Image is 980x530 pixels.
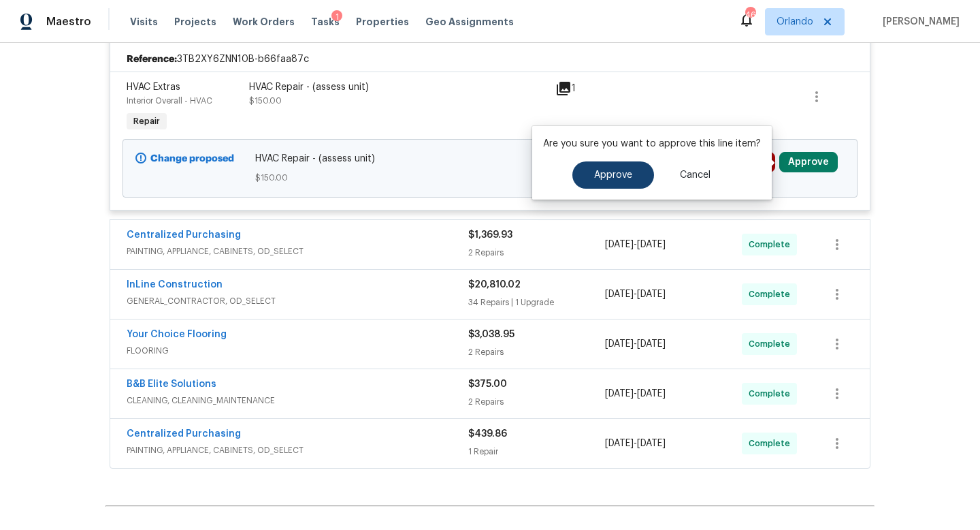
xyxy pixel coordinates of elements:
[249,80,547,94] div: HVAC Repair - (assess unit)
[637,240,666,249] span: [DATE]
[749,238,796,251] span: Complete
[468,395,605,409] div: 2 Repairs
[749,287,796,301] span: Complete
[779,152,838,172] button: Approve
[777,15,813,29] span: Orlando
[127,82,180,92] span: HVAC Extras
[605,387,666,401] span: -
[468,246,605,260] div: 2 Repairs
[680,170,710,181] span: Cancel
[468,280,521,290] span: $20,810.02
[468,330,514,339] span: $3,038.95
[605,389,634,399] span: [DATE]
[605,437,666,450] span: -
[331,10,342,24] div: 1
[605,337,666,351] span: -
[255,152,725,166] span: HVAC Repair - (assess unit)
[637,339,666,349] span: [DATE]
[594,170,632,181] span: Approve
[127,379,216,389] a: B&B Elite Solutions
[749,337,796,351] span: Complete
[127,294,468,308] span: GENERAL_CONTRACTOR, OD_SELECT
[127,97,212,105] span: Interior Overall - HVAC
[127,344,468,358] span: FLOORING
[128,114,165,128] span: Repair
[127,443,468,457] span: PAINTING, APPLIANCE, CABINETS, OD_SELECT
[233,15,295,29] span: Work Orders
[127,52,177,66] b: Reference:
[572,161,654,189] button: Approve
[425,15,514,29] span: Geo Assignments
[468,429,507,439] span: $439.86
[127,230,241,240] a: Centralized Purchasing
[543,137,761,151] p: Are you sure you want to approve this line item?
[658,161,732,189] button: Cancel
[150,154,234,163] b: Change proposed
[745,8,755,22] div: 46
[468,379,507,389] span: $375.00
[749,437,796,450] span: Complete
[46,15,91,29] span: Maestro
[605,238,666,251] span: -
[127,330,227,339] a: Your Choice Flooring
[127,245,468,258] span: PAINTING, APPLIANCE, CABINETS, OD_SELECT
[605,290,634,299] span: [DATE]
[127,280,223,290] a: InLine Construction
[749,387,796,401] span: Complete
[130,15,158,29] span: Visits
[877,15,960,29] span: [PERSON_NAME]
[174,15,216,29] span: Projects
[555,80,608,97] div: 1
[637,439,666,448] span: [DATE]
[605,339,634,349] span: [DATE]
[110,47,870,72] div: 3TB2XY6ZNN10B-b66faa87c
[311,17,340,27] span: Tasks
[605,240,634,249] span: [DATE]
[468,296,605,309] div: 34 Repairs | 1 Upgrade
[605,439,634,448] span: [DATE]
[255,171,725,185] span: $150.00
[468,230,512,240] span: $1,369.93
[468,345,605,359] div: 2 Repairs
[637,290,666,299] span: [DATE]
[637,389,666,399] span: [DATE]
[605,287,666,301] span: -
[249,97,282,105] span: $150.00
[127,429,241,439] a: Centralized Purchasing
[468,445,605,458] div: 1 Repair
[127,394,468,407] span: CLEANING, CLEANING_MAINTENANCE
[356,15,409,29] span: Properties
